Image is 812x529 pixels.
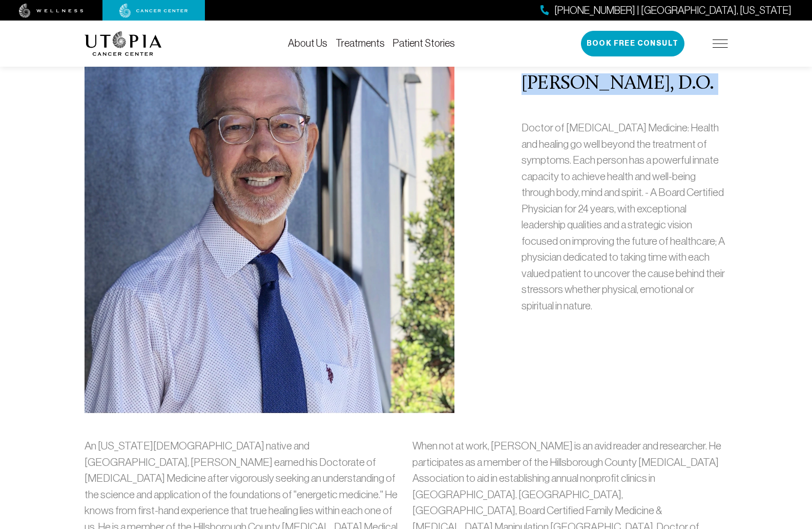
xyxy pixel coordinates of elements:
[85,31,162,56] img: logo
[19,4,84,18] img: wellness
[554,3,792,18] span: [PHONE_NUMBER] | [GEOGRAPHIC_DATA], [US_STATE]
[522,73,728,95] h2: [PERSON_NAME], D.O.
[393,37,455,49] a: Patient Stories
[522,120,728,314] p: Doctor of [MEDICAL_DATA] Medicine: Health and healing go well beyond the treatment of symptoms. E...
[288,37,327,49] a: About Us
[540,3,792,18] a: [PHONE_NUMBER] | [GEOGRAPHIC_DATA], [US_STATE]
[581,31,684,56] button: Book Free Consult
[119,4,188,18] img: cancer center
[713,40,728,48] img: icon-hamburger
[336,37,385,49] a: Treatments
